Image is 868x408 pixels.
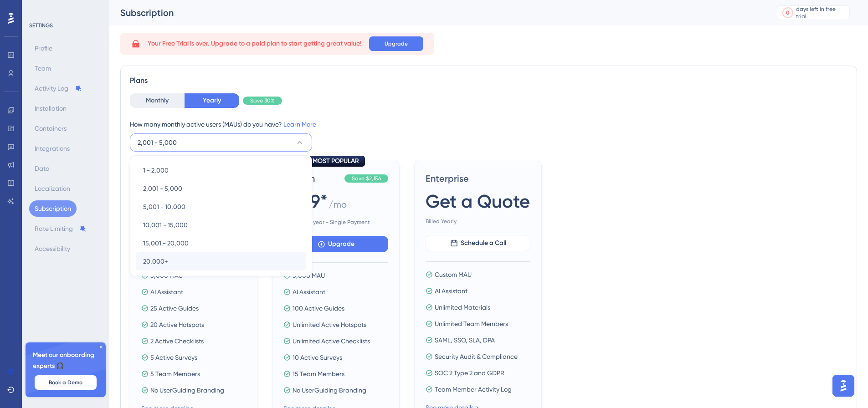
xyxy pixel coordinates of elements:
[49,379,82,386] span: Book a Demo
[29,240,76,257] button: Accessibility
[385,40,408,47] span: Upgrade
[29,40,58,56] button: Profile
[29,160,55,177] button: Data
[185,93,239,108] button: Yearly
[283,172,341,185] span: Growth
[435,269,472,280] span: Custom MAU
[435,302,490,313] span: Unlimited Materials
[150,385,224,396] span: No UserGuiding Branding
[29,180,76,197] button: Localization
[328,239,354,250] span: Upgrade
[435,367,504,378] span: SOC 2 Type 2 and GDPR
[143,219,188,230] span: 10,001 - 15,000
[293,385,366,396] span: No UserGuiding Branding
[29,200,77,217] button: Subscription
[435,384,512,395] span: Team Member Activity Log
[150,368,200,379] span: 5 Team Members
[283,121,316,128] a: Learn More
[130,93,185,108] button: Monthly
[250,97,275,104] span: Save 30%
[29,22,103,29] div: SETTINGS
[352,175,381,182] span: Save $2,156
[293,319,366,330] span: Unlimited Active Hotspots
[29,100,72,117] button: Installation
[33,350,98,372] span: Meet our onboarding experts 🎧
[150,352,197,363] span: 5 Active Surveys
[283,236,388,252] button: Upgrade
[426,172,530,185] span: Enterprise
[293,336,370,347] span: Unlimited Active Checklists
[426,189,530,214] span: Get a Quote
[130,119,847,130] div: How many monthly active users (MAUs) do you have?
[150,319,204,330] span: 20 Active Hotspots
[29,60,56,76] button: Team
[796,5,847,20] div: days left in free trial
[136,161,306,179] button: 1 - 2,000
[150,336,204,347] span: 2 Active Checklists
[143,256,168,267] span: 20,000+
[830,372,857,399] iframe: UserGuiding AI Assistant Launcher
[136,234,306,252] button: 15,001 - 20,000
[293,286,325,297] span: AI Assistant
[29,80,87,97] button: Activity Log
[786,9,790,16] div: 0
[293,352,342,363] span: 10 Active Surveys
[143,238,189,249] span: 15,001 - 20,000
[136,216,306,234] button: 10,001 - 15,000
[435,286,467,296] span: AI Assistant
[435,318,508,329] span: Unlimited Team Members
[136,179,306,198] button: 2,001 - 5,000
[329,198,347,215] span: / mo
[461,238,506,249] span: Schedule a Call
[148,38,362,49] span: Your Free Trial is over. Upgrade to a paid plan to start getting great value!
[435,351,518,362] span: Security Audit & Compliance
[283,219,388,226] span: One year - Single Payment
[136,198,306,216] button: 5,001 - 10,000
[293,303,344,314] span: 100 Active Guides
[435,335,495,346] span: SAML, SSO, SLA, DPA
[120,6,754,19] div: Subscription
[29,220,92,237] button: Rate Limiting
[143,165,169,176] span: 1 - 2,000
[130,133,312,152] button: 2,001 - 5,000
[426,218,530,225] span: Billed Yearly
[35,375,97,390] button: Book a Demo
[150,286,183,297] span: AI Assistant
[136,252,306,270] button: 20,000+
[29,120,72,137] button: Containers
[307,156,365,167] div: MOST POPULAR
[369,36,423,51] button: Upgrade
[138,137,177,148] span: 2,001 - 5,000
[29,140,75,157] button: Integrations
[143,201,185,212] span: 5,001 - 10,000
[130,75,847,86] div: Plans
[426,235,530,251] button: Schedule a Call
[143,183,182,194] span: 2,001 - 5,000
[150,303,199,314] span: 25 Active Guides
[293,368,344,379] span: 15 Team Members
